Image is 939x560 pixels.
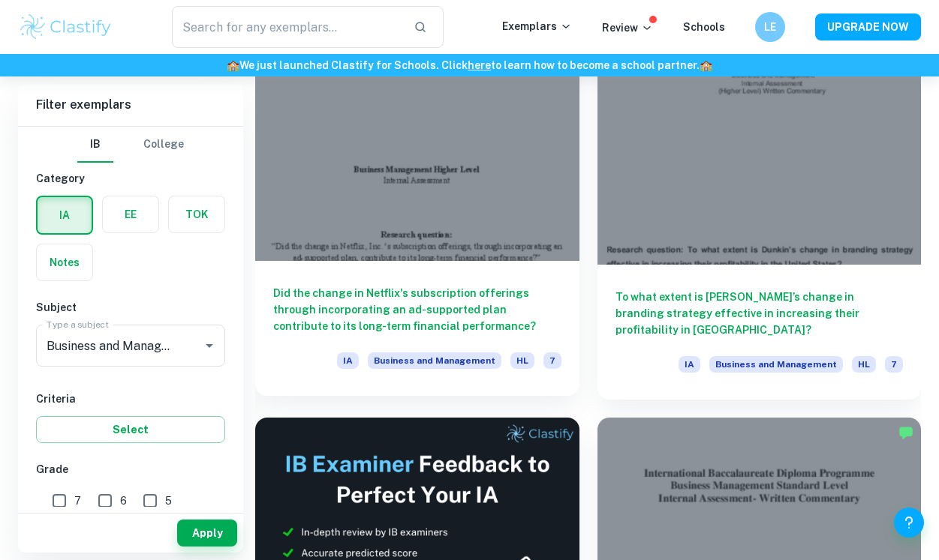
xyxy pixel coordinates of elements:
[36,416,225,443] button: Select
[597,22,922,400] a: To what extent is [PERSON_NAME]’s change in branding strategy effective in increasing their profi...
[615,289,904,338] h6: To what extent is [PERSON_NAME]’s change in branding strategy effective in increasing their profi...
[700,59,712,71] span: 🏫
[103,196,158,232] button: EE
[77,127,113,163] button: IB
[510,352,534,369] span: HL
[74,493,81,509] span: 7
[679,356,700,373] span: IA
[3,57,936,73] h6: We just launched Clastify for Schools. Click to learn how to become a school partner.
[852,356,876,373] span: HL
[885,356,903,373] span: 7
[815,13,921,40] button: UPGRADE NOW
[18,84,243,126] h6: Filter exemplars
[36,391,225,407] h6: Criteria
[502,18,572,34] p: Exemplars
[172,6,402,48] input: Search for any exemplars...
[368,352,501,369] span: Business and Management
[227,59,239,71] span: 🏫
[602,19,653,36] p: Review
[177,520,237,547] button: Apply
[894,508,924,538] button: Help and Feedback
[255,22,579,400] a: Did the change in Netflix's subscription offerings through incorporating an ad-supported plan con...
[143,127,184,163] button: College
[683,21,725,33] a: Schools
[77,127,184,163] div: Filter type choice
[468,59,491,71] a: here
[709,356,843,373] span: Business and Management
[47,318,109,331] label: Type a subject
[36,170,225,187] h6: Category
[38,197,92,233] button: IA
[273,285,561,334] h6: Did the change in Netflix's subscription offerings through incorporating an ad-supported plan con...
[169,196,224,232] button: TOK
[36,461,225,478] h6: Grade
[18,12,113,42] img: Clastify logo
[898,425,913,440] img: Marked
[36,299,225,316] h6: Subject
[37,244,92,280] button: Notes
[337,352,359,369] span: IA
[165,493,172,509] span: 5
[199,335,220,356] button: Open
[755,12,785,42] button: LE
[543,352,561,369] span: 7
[762,19,779,35] h6: LE
[120,493,127,509] span: 6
